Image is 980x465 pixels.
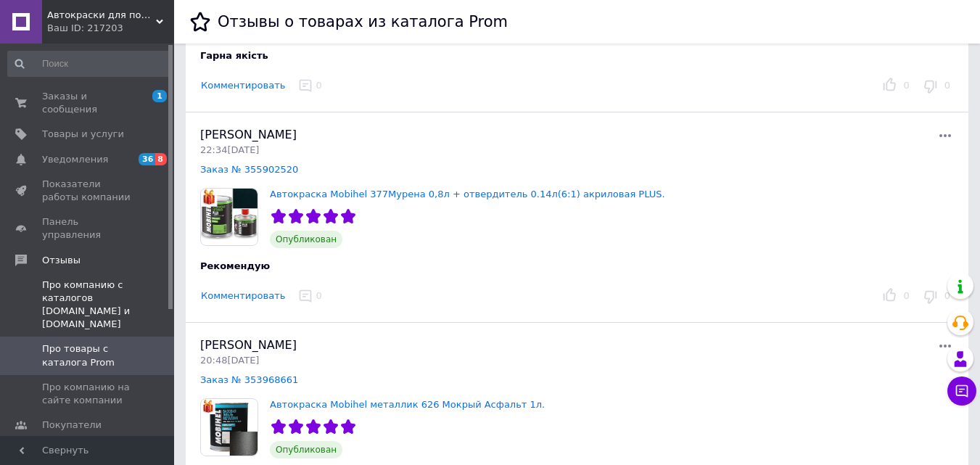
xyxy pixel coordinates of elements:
[139,153,155,165] span: 36
[200,374,298,385] a: Заказ № 353968661
[42,279,134,332] span: Про компанию с каталогов [DOMAIN_NAME] и [DOMAIN_NAME]
[200,164,298,175] a: Заказ № 355902520
[42,90,134,116] span: Заказы и сообщения
[47,22,174,35] div: Ваш ID: 217203
[42,342,134,369] span: Про товары с каталога Prom
[200,128,297,141] span: [PERSON_NAME]
[155,153,167,165] span: 8
[201,399,258,456] img: Автокраска Mobihel металлик 626 Мокрый Асфальт 1л.
[200,260,270,271] span: Рекомендую
[200,355,259,366] span: 20:48[DATE]
[201,189,258,245] img: Автокраска Mobihel 377Мурена 0,8л + отвердитель 0.14л(6:1) акриловая PLUS.
[218,13,508,30] h1: Отзывы о товарах из каталога Prom
[200,338,297,352] span: [PERSON_NAME]
[42,215,134,242] span: Панель управления
[152,90,167,102] span: 1
[270,231,342,248] span: Опубликован
[200,289,286,304] button: Комментировать
[7,51,171,77] input: Поиск
[47,9,156,22] span: Автокраски для покраски.
[42,381,134,407] span: Про компанию на сайте компании
[947,376,976,406] button: Чат с покупателем
[200,144,259,155] span: 22:34[DATE]
[200,78,286,94] button: Комментировать
[270,189,665,199] a: Автокраска Mobihel 377Мурена 0,8л + отвердитель 0.14л(6:1) акриловая PLUS.
[42,153,108,166] span: Уведомления
[270,399,545,410] a: Автокраска Mobihel металлик 626 Мокрый Асфальт 1л.
[42,254,81,267] span: Отзывы
[270,441,342,458] span: Опубликован
[42,419,102,432] span: Покупатели
[42,128,124,141] span: Товары и услуги
[200,50,268,61] span: Гарна якість
[42,178,134,204] span: Показатели работы компании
